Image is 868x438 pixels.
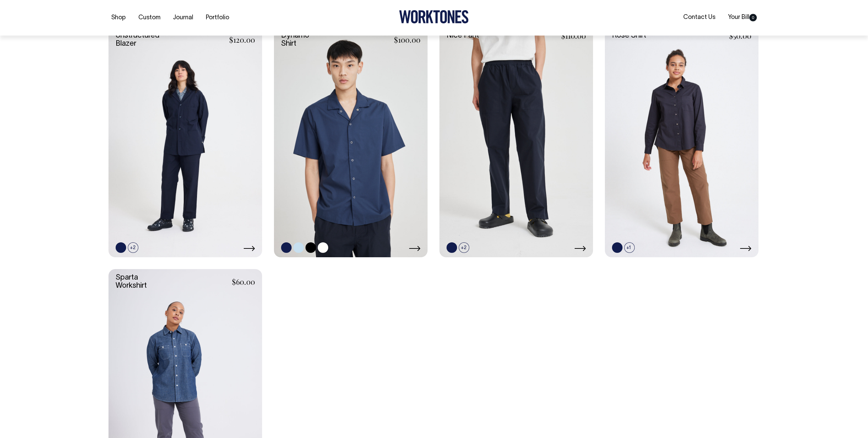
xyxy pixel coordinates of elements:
span: 0 [749,14,757,21]
a: Portfolio [203,12,232,23]
a: Shop [108,12,129,23]
span: +2 [459,242,469,253]
a: Custom [136,12,163,23]
span: +2 [128,242,138,253]
a: Contact Us [680,12,718,23]
span: +1 [624,242,635,253]
a: Journal [170,12,196,23]
a: Your Bill0 [725,12,759,23]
